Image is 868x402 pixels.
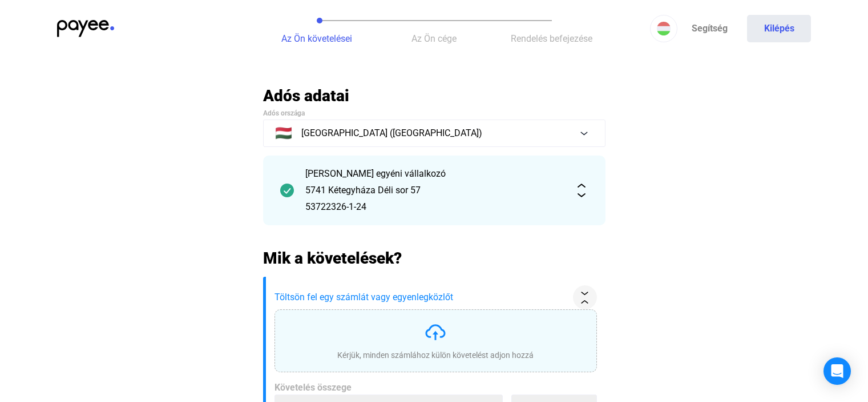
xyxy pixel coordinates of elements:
[677,15,741,42] a: Segítség
[305,167,563,181] div: [PERSON_NAME] egyéni vállalkozó
[657,22,671,35] img: HU
[305,184,563,197] div: 5741 Kétegyháza Déli sor 57
[424,321,447,344] img: upload-cloud
[573,285,597,309] button: collapse
[305,200,563,214] div: 53722326-1-24
[280,184,294,197] img: checkmark-darker-green-circle
[263,120,605,147] button: 🇭🇺[GEOGRAPHIC_DATA] ([GEOGRAPHIC_DATA])
[274,382,352,393] span: Követelés összege
[411,33,457,44] span: Az Ön cége
[263,109,305,117] span: Adós országa
[511,33,592,44] span: Rendelés befejezése
[274,290,568,304] span: Töltsön fel egy számlát vagy egyenlegközlőt
[650,15,677,42] button: HU
[575,184,588,197] img: expand
[263,86,605,106] h2: Adós adatai
[823,357,851,385] div: Open Intercom Messenger
[337,349,534,361] div: Kérjük, minden számlához külön követelést adjon hozzá
[263,248,605,268] h2: Mik a követelések?
[281,33,352,44] span: Az Ön követelései
[301,126,482,140] span: [GEOGRAPHIC_DATA] ([GEOGRAPHIC_DATA])
[579,292,591,304] img: collapse
[57,20,114,37] img: payee-logo
[275,126,292,140] span: 🇭🇺
[747,15,811,42] button: Kilépés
